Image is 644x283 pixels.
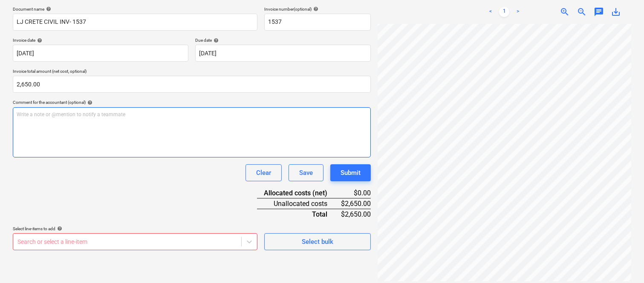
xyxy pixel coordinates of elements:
[257,188,341,198] div: Allocated costs (net)
[341,188,371,198] div: $0.00
[513,7,523,17] a: Next page
[13,69,371,76] p: Invoice total amount (net cost, optional)
[55,226,62,231] span: help
[611,7,621,17] span: save_alt
[341,167,361,178] div: Submit
[257,198,341,209] div: Unallocated costs
[35,38,42,43] span: help
[299,167,313,178] div: Save
[341,209,371,219] div: $2,650.00
[245,164,282,181] button: Clear
[13,76,371,93] input: Invoice total amount (net cost, optional)
[594,7,604,17] span: chat
[264,14,371,31] input: Invoice number
[264,6,371,12] div: Invoice number (optional)
[212,38,219,43] span: help
[560,7,570,17] span: zoom_in
[577,7,587,17] span: zoom_out
[195,45,371,62] input: Due date not specified
[13,100,371,105] div: Comment for the accountant (optional)
[312,6,318,11] span: help
[601,242,644,283] iframe: Chat Widget
[485,7,496,17] a: Previous page
[44,6,51,11] span: help
[330,164,371,181] button: Submit
[264,233,371,250] button: Select bulk
[13,14,257,31] input: Document name
[256,167,271,178] div: Clear
[341,198,371,209] div: $2,650.00
[195,37,371,43] div: Due date
[13,37,188,43] div: Invoice date
[13,226,257,232] div: Select line-items to add
[86,100,92,105] span: help
[289,164,323,181] button: Save
[13,6,257,12] div: Document name
[302,236,333,247] div: Select bulk
[257,209,341,219] div: Total
[13,45,188,62] input: Invoice date not specified
[499,7,509,17] a: Page 1 is your current page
